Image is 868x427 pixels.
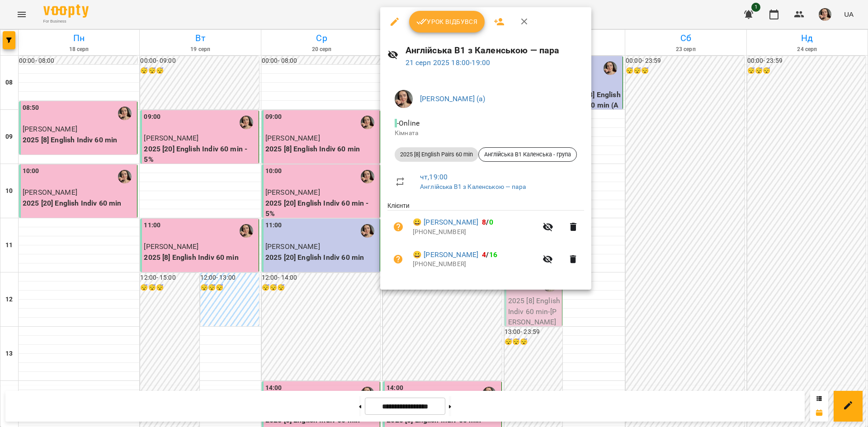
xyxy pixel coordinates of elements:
[478,147,577,162] div: Англійська В1 Каленська - група
[482,250,497,259] b: /
[387,201,584,278] ul: Клієнти
[489,218,493,226] span: 0
[420,183,526,190] a: Англійська В1 з Каленською — пара
[387,216,409,238] button: Візит ще не сплачено. Додати оплату?
[395,150,478,159] span: 2025 [8] English Pairs 60 min
[413,260,537,269] p: [PHONE_NUMBER]
[482,250,486,259] span: 4
[413,249,478,260] a: 😀 [PERSON_NAME]
[420,173,448,181] a: чт , 19:00
[416,16,478,27] span: Урок відбувся
[482,218,493,226] b: /
[395,119,421,127] span: - Online
[406,43,584,57] h6: Англійська В1 з Каленською — пара
[482,218,486,226] span: 8
[489,250,497,259] span: 16
[413,228,537,237] p: [PHONE_NUMBER]
[409,11,485,33] button: Урок відбувся
[413,217,478,228] a: 😀 [PERSON_NAME]
[395,90,413,108] img: aaa0aa5797c5ce11638e7aad685b53dd.jpeg
[420,94,486,103] a: [PERSON_NAME] (а)
[395,129,577,138] p: Кімната
[406,58,491,67] a: 21 серп 2025 18:00-19:00
[479,150,576,159] span: Англійська В1 Каленська - група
